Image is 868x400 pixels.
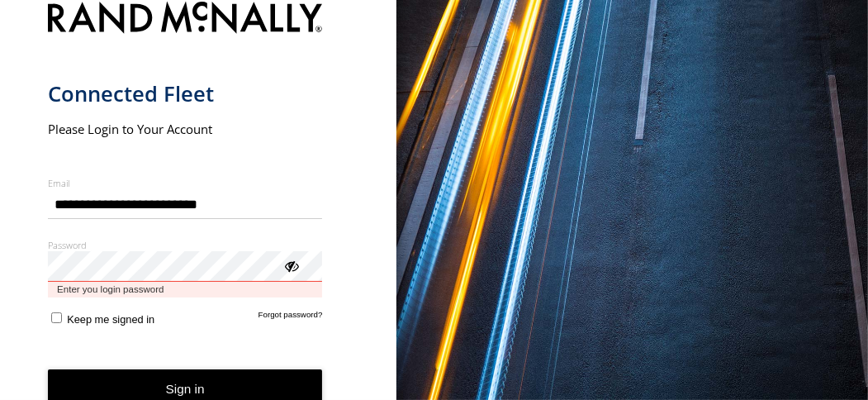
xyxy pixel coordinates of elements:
[259,310,323,326] a: Forgot password?
[48,80,323,107] h1: Connected Fleet
[48,121,323,137] h2: Please Login to Your Account
[48,239,323,251] label: Password
[51,312,62,323] input: Keep me signed in
[67,313,154,326] span: Keep me signed in
[48,177,323,189] label: Email
[48,282,323,298] span: Enter you login password
[282,257,299,274] div: ViewPassword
